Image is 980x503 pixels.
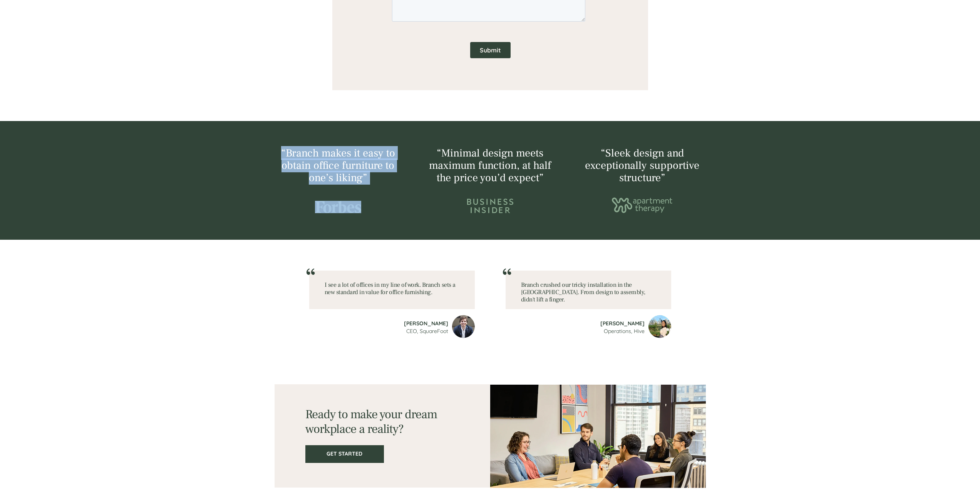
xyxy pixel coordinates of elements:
span: GET STARTED [306,451,383,457]
span: I see a lot of offices in my line of work. Branch sets a new standard in value for office furnish... [325,281,456,296]
span: CEO, SquareFoot [406,328,448,335]
span: “Branch makes it easy to obtain office furniture to one’s liking” [281,146,395,185]
span: Branch crushed our tricky installation in the [GEOGRAPHIC_DATA]. From design to assembly, didn't ... [521,281,645,303]
span: “Sleek design and exceptionally supportive structure” [585,146,699,185]
input: Submit [78,150,119,166]
span: [PERSON_NAME] [404,320,448,327]
span: Ready to make your dream workplace a reality? [305,406,437,437]
a: GET STARTED [305,445,384,463]
span: “Minimal design meets maximum function, at half the price you’d expect” [429,146,551,185]
span: Operations, Hive [604,328,645,335]
span: [PERSON_NAME] [600,320,645,327]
